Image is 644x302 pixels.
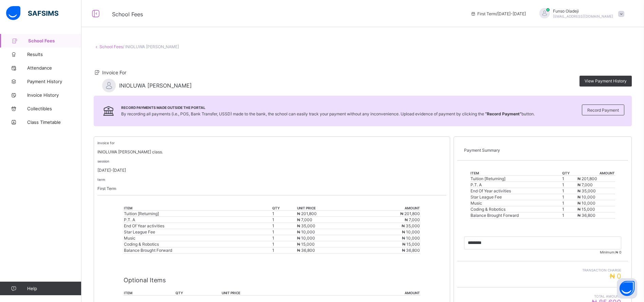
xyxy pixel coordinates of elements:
b: “Record Payment” [485,111,521,116]
span: ₦ 201,800 [400,211,420,216]
th: amount [577,171,615,176]
td: 1 [272,223,297,229]
td: Music [470,200,562,206]
span: ₦ 7,000 [577,182,593,187]
td: 1 [562,188,577,194]
span: School Fees [28,38,81,43]
td: 1 [272,247,297,253]
td: 1 [272,235,297,241]
span: session/term information [471,11,526,16]
span: [EMAIL_ADDRESS][DOMAIN_NAME] [553,14,613,18]
p: INIOLUWA [PERSON_NAME] class. [97,149,446,154]
th: item [470,171,562,176]
th: item [124,290,175,296]
span: Payment History [27,79,81,84]
span: Results [27,52,81,57]
td: Balance Brought Forward [470,212,562,219]
td: 1 [272,241,297,247]
th: unit price [297,206,358,211]
td: 1 [562,176,577,182]
div: FunsoOladeji [533,8,628,19]
span: ₦ 10,000 [402,235,420,241]
span: Minimum: [464,250,621,254]
span: Collectibles [27,106,81,111]
span: ₦ 0 [610,272,621,280]
td: Tuition [Returning] [470,176,562,182]
th: amount [330,290,420,296]
p: [DATE]-[DATE] [97,168,446,173]
div: End Of Year activities [124,223,272,228]
p: Payment Summary [464,148,621,153]
span: View Payment History [585,78,627,83]
span: By recording all payments (i.e., POS, Bank Transfer, USSD) made to the bank, the school can easil... [121,111,535,116]
td: 1 [272,217,297,223]
span: ₦ 0 [615,250,621,254]
td: 1 [562,194,577,200]
th: qty [272,206,297,211]
p: Optional Items [124,277,420,284]
small: session [97,159,109,163]
td: 1 [272,229,297,235]
span: ₦ 15,000 [297,242,315,247]
div: P.T. A [124,217,272,222]
td: End Of Year activities [470,188,562,194]
th: unit price [221,290,330,296]
span: ₦ 36,800 [577,213,595,218]
td: 1 [562,206,577,212]
span: Total Amount [464,294,621,298]
td: 1 [562,182,577,188]
span: ₦ 10,000 [577,194,595,200]
span: ₦ 201,800 [577,176,597,181]
div: Music [124,235,272,241]
span: ₦ 7,000 [297,217,312,222]
img: safsims [6,6,58,20]
span: ₦ 35,000 [577,188,596,193]
button: Open asap [617,278,637,299]
div: Coding & Robotics [124,242,272,247]
div: Star League Fee [124,229,272,234]
td: 1 [562,212,577,219]
small: invoice for [97,141,115,145]
span: ₦ 15,000 [402,242,420,247]
td: Star League Fee [470,194,562,200]
td: P.T. A [470,182,562,188]
span: ₦ 36,800 [297,248,315,253]
span: Class Timetable [27,119,81,125]
span: Attendance [27,65,81,71]
span: School Fees [112,11,143,18]
span: Help [27,286,81,291]
p: First Term [97,186,446,191]
th: qty [562,171,577,176]
div: Balance Brought Forward [124,248,272,253]
span: ₦ 10,000 [402,229,420,234]
span: Record Payments Made Outside the Portal [121,106,535,110]
td: 1 [272,211,297,217]
span: ₦ 201,800 [297,211,317,216]
span: Funso Oladeji [553,8,613,14]
span: ₦ 10,000 [577,201,595,206]
a: School Fees [99,44,123,49]
span: ₦ 7,000 [405,217,420,222]
span: ₦ 15,000 [577,207,595,212]
span: ₦ 10,000 [297,229,315,234]
span: INIOLUWA [PERSON_NAME] [119,82,192,89]
span: Invoice For [102,70,126,75]
small: term [97,177,105,182]
th: qty [175,290,221,296]
span: ₦ 35,000 [402,223,420,228]
span: Transaction charge [464,268,621,272]
th: item [124,206,272,211]
td: 1 [562,200,577,206]
span: / INIOLUWA [PERSON_NAME] [123,44,179,49]
span: Invoice History [27,92,81,98]
span: ₦ 10,000 [297,235,315,241]
th: amount [358,206,420,211]
td: Coding & Robotics [470,206,562,212]
span: ₦ 35,000 [297,223,315,228]
div: Tuition [Returning] [124,211,272,216]
span: ₦ 36,800 [402,248,420,253]
span: Record Payment [587,108,619,113]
